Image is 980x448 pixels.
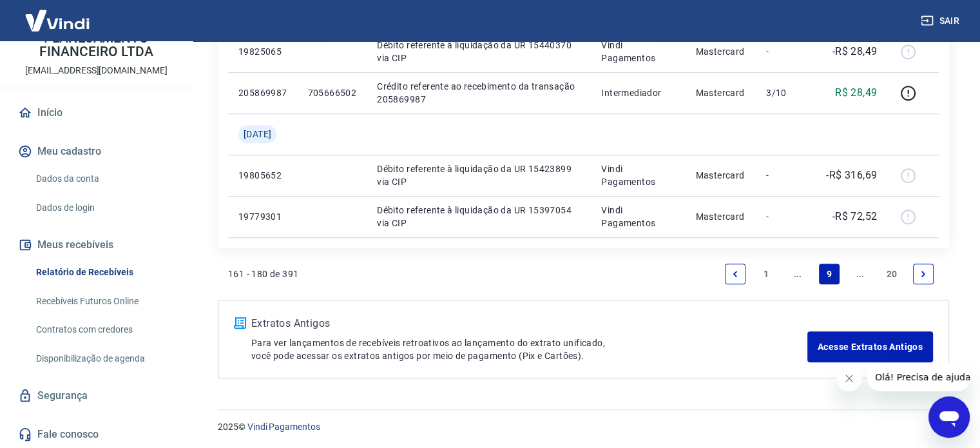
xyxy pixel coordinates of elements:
[601,204,675,229] p: Vindi Pagamentos
[31,195,177,221] a: Dados de login
[251,316,807,331] p: Extratos Antigos
[807,331,933,362] a: Acesse Extratos Antigos
[15,231,177,259] button: Meus recebíveis
[819,264,840,284] a: Page 9 is your current page
[377,39,581,64] p: Débito referente à liquidação da UR 15440370 via CIP
[756,264,777,284] a: Page 1
[601,86,675,99] p: Intermediador
[787,264,808,284] a: Jump backward
[695,169,745,182] p: Mastercard
[234,317,246,329] img: ícone
[881,264,903,284] a: Page 20
[867,363,970,391] iframe: Mensagem da empresa
[238,86,287,99] p: 205869987
[218,420,949,434] p: 2025 ©
[601,162,675,188] p: Vindi Pagamentos
[31,259,177,286] a: Relatório de Recebíveis
[15,137,177,166] button: Meu cadastro
[238,45,287,58] p: 19825065
[377,162,581,188] p: Débito referente à liquidação da UR 15423899 via CIP
[766,45,804,58] p: -
[832,209,878,224] p: -R$ 72,52
[695,86,745,99] p: Mastercard
[601,39,675,64] p: Vindi Pagamentos
[766,169,804,182] p: -
[766,86,804,99] p: 3/10
[10,18,182,59] p: MEU PATRIMONIO PLANEJAMENTO FINANCEIRO LTDA
[377,204,581,229] p: Débito referente à liquidação da UR 15397054 via CIP
[247,422,320,432] a: Vindi Pagamentos
[835,85,877,101] p: R$ 28,49
[15,99,177,127] a: Início
[8,9,108,19] span: Olá! Precisa de ajuda?
[826,168,877,183] p: -R$ 316,69
[918,9,965,33] button: Sair
[25,64,168,77] p: [EMAIL_ADDRESS][DOMAIN_NAME]
[31,346,177,372] a: Disponibilização de agenda
[832,44,878,59] p: -R$ 28,49
[308,86,357,99] p: 705666502
[725,264,745,284] a: Previous page
[695,210,745,223] p: Mastercard
[850,264,870,284] a: Jump forward
[928,396,970,438] iframe: Botão para abrir a janela de mensagens
[251,336,807,362] p: Para ver lançamentos de recebíveis retroativos ao lançamento do extrato unificado, você pode aces...
[377,80,581,106] p: Crédito referente ao recebimento da transação 205869987
[913,264,934,284] a: Next page
[31,288,177,315] a: Recebíveis Futuros Online
[31,317,177,343] a: Contratos com credores
[244,128,271,141] span: [DATE]
[238,169,287,182] p: 19805652
[228,268,298,280] p: 161 - 180 de 391
[15,382,177,410] a: Segurança
[836,365,862,391] iframe: Fechar mensagem
[766,210,804,223] p: -
[31,166,177,192] a: Dados da conta
[695,45,745,58] p: Mastercard
[238,210,287,223] p: 19779301
[720,258,939,289] ul: Pagination
[15,1,99,40] img: Vindi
